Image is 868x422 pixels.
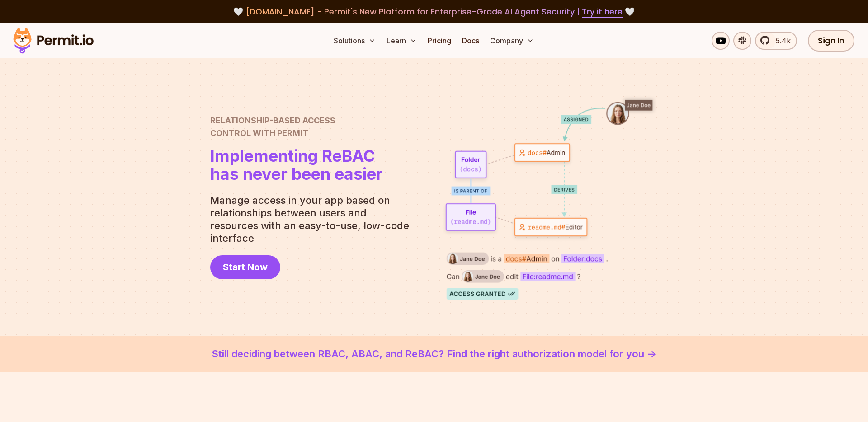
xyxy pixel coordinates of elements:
[210,255,280,279] a: Start Now
[458,32,483,50] a: Docs
[808,30,854,52] a: Sign In
[424,32,455,50] a: Pricing
[210,114,383,140] h2: Control with Permit
[245,6,623,17] span: [DOMAIN_NAME] - Permit's New Platform for Enterprise-Grade AI Agent Security |
[210,147,383,165] span: Implementing ReBAC
[210,114,383,127] span: Relationship-Based Access
[486,32,538,50] button: Company
[210,194,416,244] p: Manage access in your app based on relationships between users and resources with an easy-to-use,...
[770,35,791,46] span: 5.4k
[22,5,846,18] div: 🤍 🤍
[582,6,623,18] a: Try it here
[210,147,383,183] h1: has never been easier
[330,32,379,50] button: Solutions
[383,32,420,50] button: Learn
[9,25,98,56] img: Permit logo
[755,32,797,50] a: 5.4k
[223,261,268,273] span: Start Now
[22,347,846,361] a: Still deciding between RBAC, ABAC, and ReBAC? Find the right authorization model for you ->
